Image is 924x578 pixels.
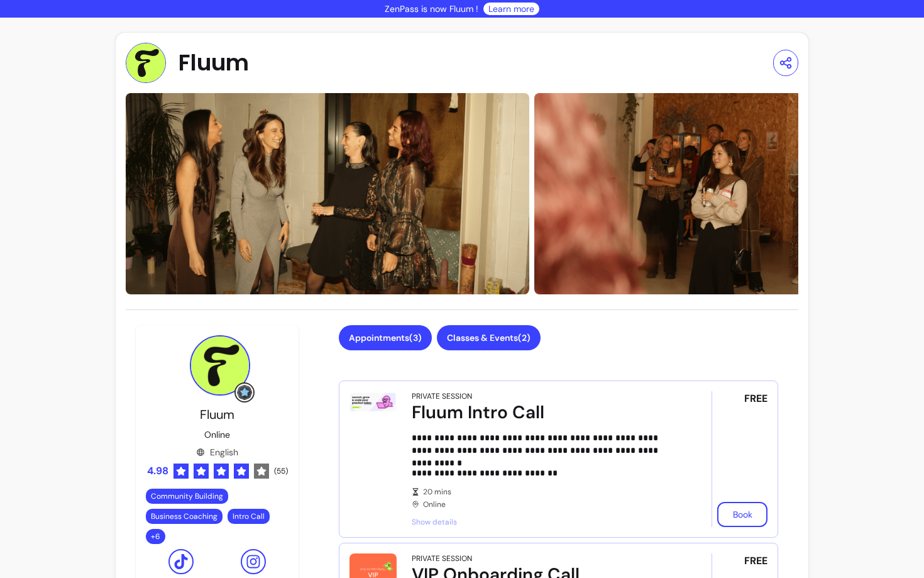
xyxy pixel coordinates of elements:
[274,466,288,476] span: ( 55 )
[488,3,534,15] a: Learn more
[237,385,252,400] img: Grow
[196,446,238,459] div: English
[744,553,767,569] span: FREE
[717,502,767,527] button: Book
[151,491,223,501] span: Community Building
[126,43,166,83] img: Provider image
[412,553,472,564] div: Private Session
[412,517,676,527] span: Show details
[423,487,676,497] span: 20 mins
[412,487,676,509] div: Online
[126,93,529,294] img: https://d22cr2pskkweo8.cloudfront.net/7da0f95d-a9ed-4b41-b915-5433de84e032
[339,325,432,350] button: Appointments(3)
[200,406,234,423] span: Fluum
[233,511,265,521] span: Intro Call
[151,511,217,521] span: Business Coaching
[190,335,250,396] img: Provider image
[204,428,230,441] p: Online
[412,391,472,401] div: Private Session
[349,391,397,413] img: Fluum Intro Call
[385,3,478,15] p: ZenPass is now Fluum !
[412,401,676,424] div: Fluum Intro Call
[744,391,767,406] span: FREE
[437,325,541,350] button: Classes & Events(2)
[179,50,249,75] span: Fluum
[147,464,168,479] span: 4.98
[148,531,163,542] span: + 6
